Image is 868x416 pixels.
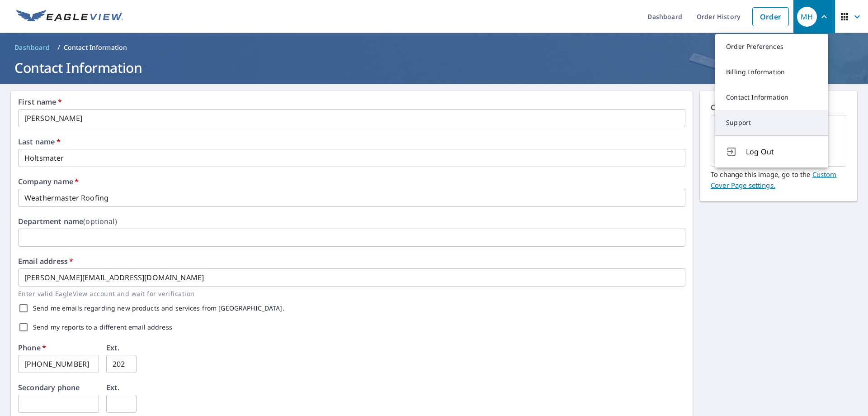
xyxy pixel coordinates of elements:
p: Contact Information [64,43,127,52]
p: Company Logo [711,102,846,115]
a: Contact Information [715,85,828,110]
label: Department name [18,218,117,225]
label: Ext. [106,344,120,351]
a: Order Preferences [715,34,828,59]
label: Secondary phone [18,384,80,391]
button: Log Out [715,135,828,167]
a: Order [752,7,789,26]
h1: Contact Information [11,58,857,77]
b: (optional) [83,216,117,226]
span: Log Out [746,146,817,157]
label: Send my reports to a different email address [33,324,172,330]
label: Send me emails regarding new products and services from [GEOGRAPHIC_DATA]. [33,305,284,311]
label: First name [18,98,62,105]
p: To change this image, go to the [711,167,846,191]
label: Company name [18,178,79,185]
label: Phone [18,344,46,351]
div: MH [797,7,817,27]
img: EV Logo [16,10,123,24]
a: Support [715,110,828,135]
li: / [57,42,60,53]
a: Dashboard [11,40,54,55]
nav: breadcrumb [11,40,857,55]
label: Last name [18,138,61,145]
p: Enter valid EagleView account and wait for verification [18,288,679,299]
a: Billing Information [715,59,828,85]
span: Dashboard [14,43,50,52]
label: Email address [18,258,73,265]
label: Ext. [106,384,120,391]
